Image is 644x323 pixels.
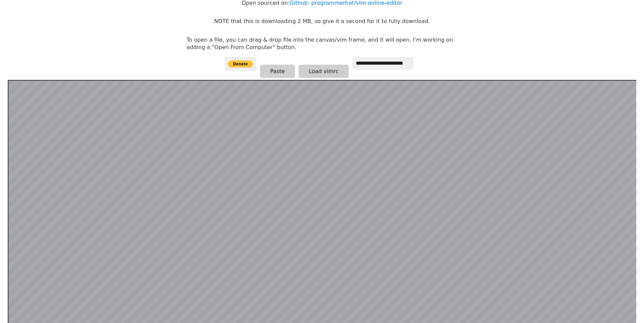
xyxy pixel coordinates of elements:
button: Paste [260,65,295,78]
button: Load vimrc [299,65,349,78]
p: NOTE that this is downloading 2 MB, so give it a second for it to fully download. [214,18,430,25]
p: To open a file, you can drag & drop file into the canvas/vim frame, and it will open. I'm working... [187,36,457,51]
